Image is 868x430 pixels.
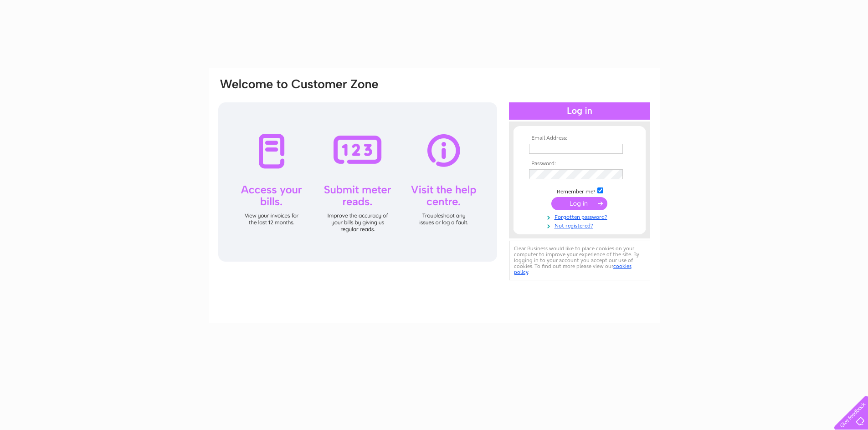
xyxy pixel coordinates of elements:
[527,161,632,167] th: Password:
[527,186,632,195] td: Remember me?
[529,212,632,221] a: Forgotten password?
[529,221,632,229] a: Not registered?
[527,135,632,142] th: Email Address:
[509,241,650,280] div: Clear Business would like to place cookies on your computer to improve your experience of the sit...
[551,197,607,210] input: Submit
[514,263,632,275] a: cookies policy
